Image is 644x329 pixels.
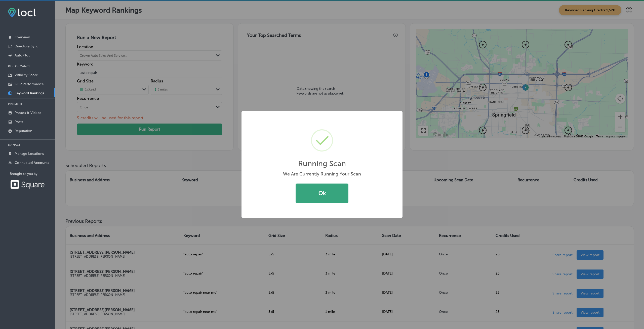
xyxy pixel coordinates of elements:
[15,35,30,39] p: Overview
[15,53,30,57] p: AutoPilot
[15,161,49,165] p: Connected Accounts
[15,73,38,77] p: Visibility Score
[255,171,389,177] div: We Are Currently Running Your Scan
[15,120,23,124] p: Posts
[15,44,38,48] p: Directory Sync
[298,159,346,168] h2: Running Scan
[15,111,41,115] p: Photos & Videos
[15,152,44,156] p: Manage Locations
[8,8,36,17] img: fda3e92497d09a02dc62c9cd864e3231.png
[296,184,348,203] button: Ok
[10,172,55,176] p: Brought to you by
[15,82,44,86] p: GBP Performance
[15,129,32,133] p: Reputation
[15,91,44,95] p: Keyword Rankings
[10,180,45,189] img: Square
